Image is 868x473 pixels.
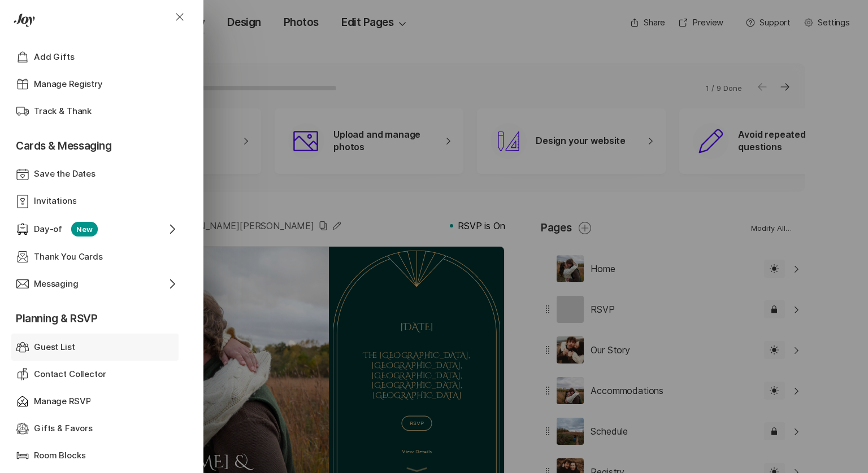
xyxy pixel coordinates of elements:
a: View Details [628,360,682,408]
a: Contact Collector [16,361,183,388]
p: Manage Registry [34,78,103,91]
p: Messaging [34,278,79,291]
p: Thank You Cards [34,251,103,264]
a: Gifts & Favors [16,415,183,442]
p: [PERSON_NAME] & [PERSON_NAME] [50,370,397,449]
button: Menu [11,11,35,35]
p: Track & Thank [34,105,92,118]
a: Invitations [16,188,183,215]
p: View Details [628,360,682,380]
p: Cards & Messaging [16,125,183,161]
p: Add Gifts [34,51,75,64]
p: New [71,222,98,236]
a: Track & Thank [16,98,183,125]
p: Day-of [34,223,62,236]
p: Contact Collector [34,368,106,381]
a: Thank You Cards [16,243,183,270]
a: Save the Dates [16,161,183,188]
a: Guest List [16,334,183,361]
button: RSVP [627,306,683,333]
p: Guest List [34,341,75,354]
a: Manage RSVP [16,388,183,415]
button: Close [159,3,200,30]
p: The [GEOGRAPHIC_DATA], [GEOGRAPHIC_DATA], [GEOGRAPHIC_DATA], [GEOGRAPHIC_DATA], [GEOGRAPHIC_DATA] [544,189,766,279]
a: Room Blocks [16,442,183,469]
p: [DATE] [544,134,766,157]
p: Invitations [34,195,76,208]
a: Manage Registry [16,71,183,98]
p: Manage RSVP [34,395,90,408]
p: Save the Dates [34,168,96,181]
a: Add Gifts [16,43,183,71]
p: Room Blocks [34,449,85,462]
p: Planning & RSVP [16,297,183,334]
p: Gifts & Favors [34,422,93,435]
